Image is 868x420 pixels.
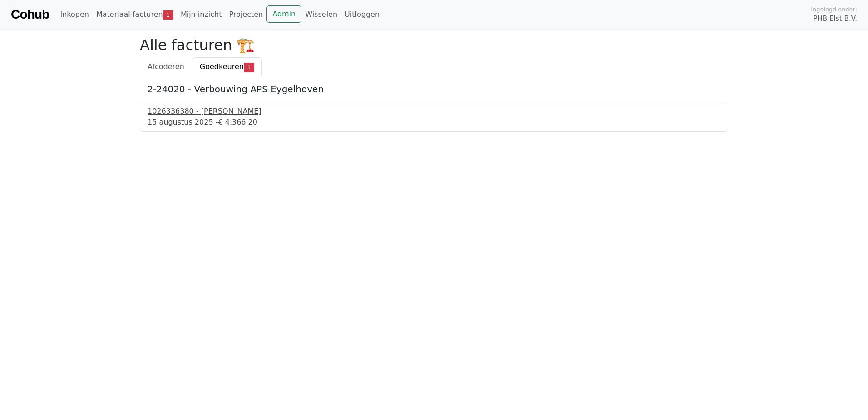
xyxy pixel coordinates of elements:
span: 1 [244,63,254,72]
span: Afcoderen [148,62,184,71]
a: Goedkeuren1 [192,57,262,76]
a: Inkopen [56,5,92,24]
span: € 4.366,20 [218,118,257,126]
a: 1026336380 - [PERSON_NAME]15 augustus 2025 -€ 4.366,20 [148,106,720,128]
a: Afcoderen [140,57,192,76]
a: Projecten [225,5,266,24]
div: 15 augustus 2025 - [148,117,720,128]
div: 1026336380 - [PERSON_NAME] [148,106,720,117]
span: PHB Elst B.V. [813,14,857,24]
a: Admin [266,5,301,23]
a: Materiaal facturen1 [93,5,177,24]
a: Uitloggen [341,5,383,24]
span: Ingelogd onder: [811,5,857,14]
span: 1 [163,10,173,20]
h2: Alle facturen 🏗️ [140,36,728,54]
span: Goedkeuren [200,62,244,71]
a: Cohub [11,4,49,25]
a: Wisselen [301,5,341,24]
h5: 2-24020 - Verbouwing APS Eygelhoven [147,84,721,95]
a: Mijn inzicht [177,5,226,24]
